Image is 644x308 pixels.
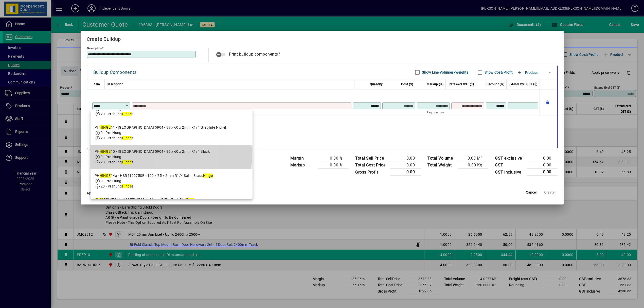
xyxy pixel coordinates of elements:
[93,68,137,76] div: Buildup Components
[91,121,253,145] mat-option: PHHINGE11 - Windsor 5904 - 89 x 60 x 2mm R1/4 Graphite Nickel
[353,155,390,162] td: Total Sell Price
[370,81,383,87] span: Quantity
[95,125,226,130] div: PH 11 - [GEOGRAPHIC_DATA] 5904 - 89 x 60 x 2mm R1/4 Graphite Nickel
[87,191,96,195] span: Apply
[318,155,349,162] td: 0.00 %
[526,190,536,195] span: Cancel
[101,112,134,116] span: 20 - Prehung s
[318,162,349,169] td: 0.00 %
[101,136,134,140] span: 20 - Prehung s
[509,81,538,87] span: Extend excl GST ($)
[101,131,121,135] span: 9 - Pre-Hung
[100,174,111,178] em: HINGE
[288,155,318,162] td: Margin
[95,197,194,202] div: FASTFIX - HSSFF89F304 - 89mm B/Tip Fast Fix
[527,169,558,176] td: 0.00
[353,162,390,169] td: Total Cost Price
[421,70,468,75] label: Show Line Volumes/Weights
[425,155,458,162] td: Total Volume
[390,169,421,176] td: 0.00
[203,174,213,178] em: Hinge
[523,188,539,197] button: Cancel
[81,31,564,45] h2: Create Buildup
[122,184,132,188] em: Hinge
[544,190,554,195] span: Create
[94,81,100,87] span: Item
[122,160,132,164] em: Hinge
[486,81,504,87] span: Discount (%)
[484,70,513,75] label: Show Cost/Profit
[95,173,213,178] div: PH 14a - HSR410075SB - 100 x 75 x 2mm R1/4 Satin Brass
[458,162,488,169] td: 0.00 Kg
[95,149,210,154] div: PH 10 - [GEOGRAPHIC_DATA] 5904 - 89 x 60 x 2mm R1/4 Black
[100,149,111,153] em: HINGE
[101,160,134,164] span: 20 - Prehung s
[101,155,121,159] span: 9 - Pre-Hung
[288,162,318,169] td: Markup
[541,188,558,197] button: Create
[427,109,445,115] mat-hint: Requires cost
[122,136,132,140] em: Hinge
[101,179,121,183] span: 9 - Pre-Hung
[390,155,421,162] td: 0.00
[101,184,134,188] span: 20 - Prehung s
[401,81,413,87] span: Cost ($)
[492,162,527,169] td: GST
[185,198,194,202] em: Hinge
[449,81,474,87] span: Rate excl GST ($)
[91,193,253,217] mat-option: HINGEFASTFIX - HSSFF89F304 - 89mm B/Tip Fast Fix Hinge
[427,81,443,87] span: Markup (%)
[95,198,106,202] em: HINGE
[353,169,390,176] td: Gross Profit
[100,125,111,129] em: HINGE
[458,155,488,162] td: 0.00 M³
[229,52,280,57] span: Print buildup components?
[492,169,527,176] td: GST inclusive
[492,155,527,162] td: GST exclusive
[107,81,124,87] span: Description
[91,145,253,169] mat-option: PHHINGE10 - Windsor 5904 - 89 x 60 x 2mm R1/4 Black
[87,46,102,50] mat-label: Description
[122,112,132,116] em: Hinge
[390,162,421,169] td: 0.00
[425,162,458,169] td: Total Weight
[527,162,558,169] td: 0.00
[91,169,253,193] mat-option: PHHINGE14a - HSR410075SB - 100 x 75 x 2mm R1/4 Satin Brass Hinge
[527,155,558,162] td: 0.00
